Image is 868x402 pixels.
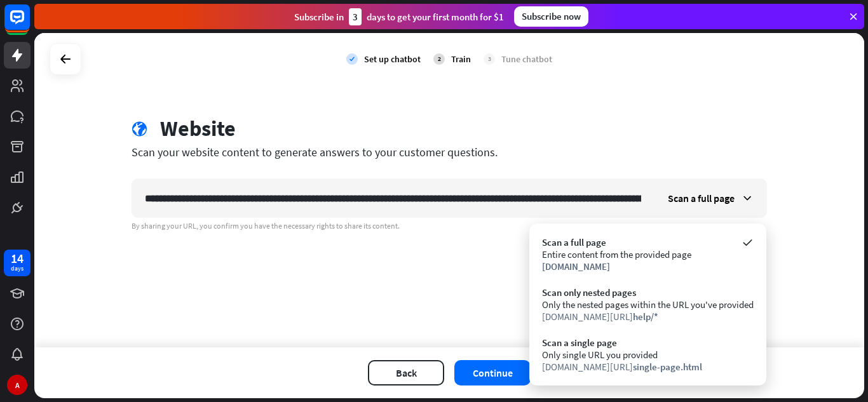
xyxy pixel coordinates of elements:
[542,236,754,248] div: Scan a full page
[11,264,24,273] div: days
[4,250,31,276] a: 14 days
[346,53,358,65] i: check
[633,361,702,373] span: single-page.html
[10,5,48,43] button: Open LiveChat chat widget
[433,53,445,65] div: 2
[349,8,362,25] div: 3
[368,360,444,385] button: Back
[542,286,754,298] div: Scan only nested pages
[514,6,588,27] div: Subscribe now
[542,311,754,323] div: [DOMAIN_NAME][URL]
[132,145,767,159] div: Scan your website content to generate answers to your customer questions.
[132,121,147,137] i: globe
[160,116,236,142] div: Website
[542,260,610,272] span: [DOMAIN_NAME]
[364,53,421,65] div: Set up chatbot
[501,53,552,65] div: Tune chatbot
[542,298,754,311] div: Only the nested pages within the URL you've provided
[542,337,754,349] div: Scan a single page
[542,349,754,361] div: Only single URL you provided
[542,361,754,373] div: [DOMAIN_NAME][URL]
[7,375,27,395] div: A
[294,8,504,25] div: Subscribe in days to get your first month for $1
[633,311,658,323] span: help/*
[542,248,754,260] div: Entire content from the provided page
[454,360,531,385] button: Continue
[132,221,767,231] div: By sharing your URL, you confirm you have the necessary rights to share its content.
[668,192,735,204] span: Scan a full page
[451,53,471,65] div: Train
[11,253,24,264] div: 14
[484,53,495,65] div: 3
